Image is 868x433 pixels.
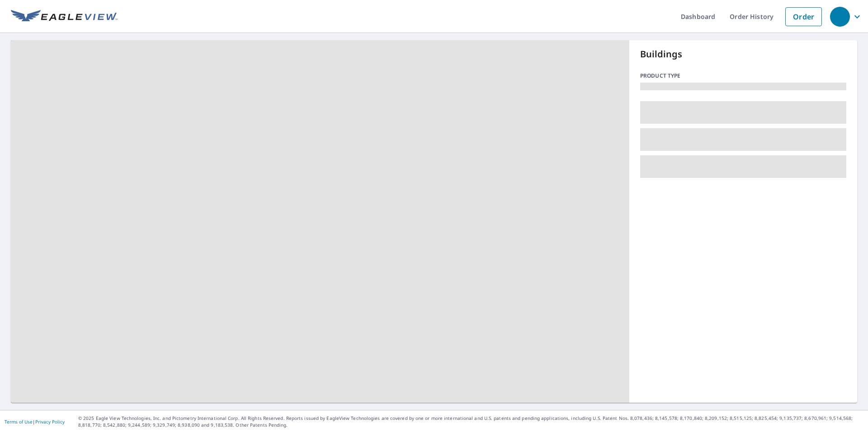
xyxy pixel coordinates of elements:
a: Privacy Policy [35,419,65,425]
p: © 2025 Eagle View Technologies, Inc. and Pictometry International Corp. All Rights Reserved. Repo... [78,415,863,428]
a: Terms of Use [5,419,33,425]
p: | [5,419,65,424]
img: EV Logo [11,10,118,23]
p: Buildings [640,47,846,61]
p: Product type [640,72,846,80]
a: Order [785,7,822,26]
